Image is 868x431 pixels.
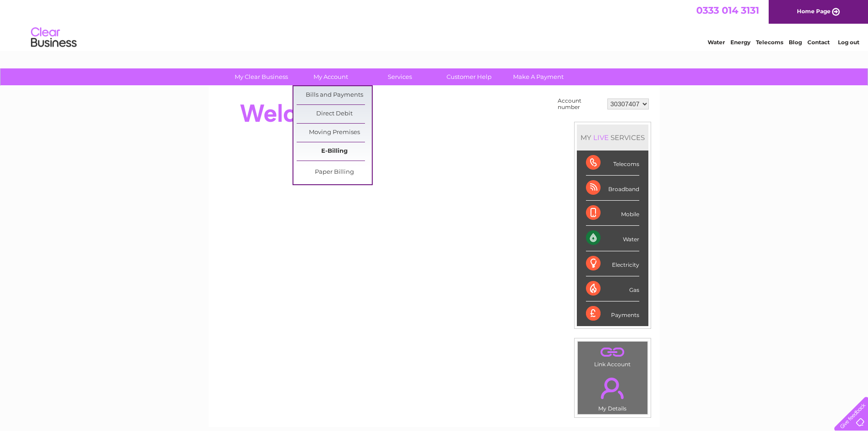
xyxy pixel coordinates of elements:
[591,133,611,142] div: LIVE
[577,341,648,370] td: Link Account
[224,68,299,85] a: My Clear Business
[297,124,372,142] a: Moving Premises
[297,105,372,123] a: Direct Debit
[807,39,830,46] a: Contact
[501,68,576,85] a: Make A Payment
[586,201,639,226] div: Mobile
[362,68,437,85] a: Services
[297,142,372,161] a: E-Billing
[431,68,507,85] a: Customer Help
[696,5,759,16] a: 0333 014 3131
[838,39,859,46] a: Log out
[293,68,368,85] a: My Account
[708,39,725,46] a: Water
[555,95,605,113] td: Account number
[297,163,372,182] a: Paper Billing
[586,151,639,176] div: Telecoms
[756,39,783,46] a: Telecoms
[586,276,639,301] div: Gas
[730,39,750,46] a: Energy
[586,301,639,326] div: Payments
[580,344,645,360] a: .
[31,24,77,52] img: logo.png
[577,125,648,151] div: MY SERVICES
[586,226,639,251] div: Water
[586,176,639,201] div: Broadband
[586,251,639,276] div: Electricity
[580,372,645,404] a: .
[577,370,648,415] td: My Details
[789,39,802,46] a: Blog
[219,5,650,44] div: Clear Business is a trading name of Verastar Limited (registered in [GEOGRAPHIC_DATA] No. 3667643...
[297,86,372,104] a: Bills and Payments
